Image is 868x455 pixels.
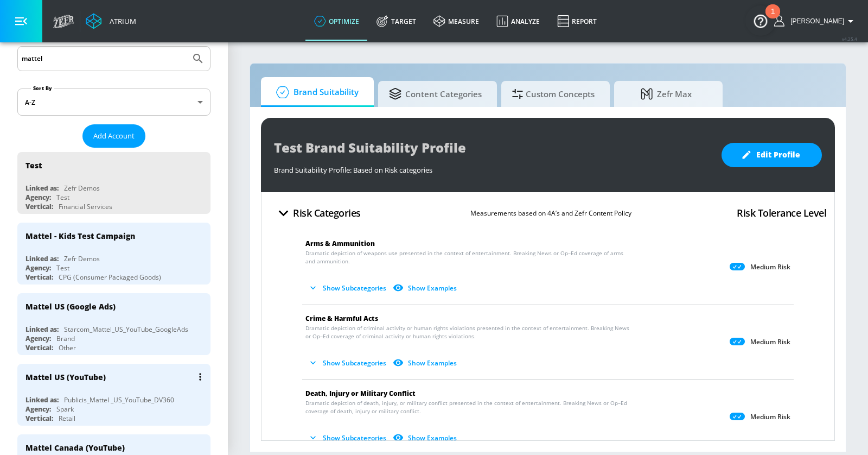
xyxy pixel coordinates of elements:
[25,334,51,343] div: Agency:
[25,231,135,241] div: Mattel - Kids Test Campaign
[305,399,633,415] span: Dramatic depiction of death, injury, or military conflict presented in the context of entertainme...
[17,293,210,355] div: Mattel US (Google Ads)Linked as:Starcom_Mattel_US_YouTube_GoogleAdsAgency:BrandVertical:Other
[305,314,378,323] span: Crime & Harmful Acts
[25,325,59,334] div: Linked as:
[17,223,210,285] div: Mattel - Kids Test CampaignLinked as:Zefr DemosAgency:TestVertical:CPG (Consumer Packaged Goods)
[305,389,416,398] span: Death, Injury or Military Conflict
[745,5,776,36] button: Open Resource Center, 1 new notification
[305,324,633,340] span: Dramatic depiction of criminal activity or human rights violations presented in the context of en...
[743,148,800,162] span: Edit Profile
[548,2,605,41] a: Report
[274,160,711,175] div: Brand Suitability Profile: Based on Risk categories
[186,47,210,71] button: Submit Search
[25,193,51,202] div: Agency:
[391,354,461,372] button: Show Examples
[64,325,188,334] div: Starcom_Mattel_US_YouTube_GoogleAds
[17,152,210,214] div: TestLinked as:Zefr DemosAgency:TestVertical:Financial Services
[625,81,707,107] span: Zefr Max
[305,429,391,447] button: Show Subcategories
[25,263,51,273] div: Agency:
[389,81,482,107] span: Content Categories
[488,2,548,41] a: Analyze
[722,143,822,167] button: Edit Profile
[86,13,136,29] a: Atrium
[17,364,210,426] div: Mattel US (YouTube)Linked as:Publicis_Mattel _US_YouTube_DV360Agency:SparkVertical:Retail
[56,193,69,202] div: Test
[25,372,106,382] div: Mattel US (YouTube)
[25,443,125,453] div: Mattel Canada (YouTube)
[305,2,368,41] a: optimize
[470,207,631,219] p: Measurements based on 4A’s and Zefr Content Policy
[25,414,53,423] div: Vertical:
[771,11,775,26] div: 1
[305,249,633,266] span: Dramatic depiction of weapons use presented in the context of entertainment. Breaking News or Op–...
[305,239,375,248] span: Arms & Ammunition
[293,205,361,220] h4: Risk Categories
[93,130,135,142] span: Add Account
[270,200,365,226] button: Risk Categories
[25,343,53,352] div: Vertical:
[17,89,210,116] div: A-Z
[391,279,461,297] button: Show Examples
[25,301,116,312] div: Mattel US (Google Ads)
[25,202,53,211] div: Vertical:
[842,36,857,42] span: v 4.25.4
[750,263,790,271] p: Medium Risk
[25,273,53,282] div: Vertical:
[25,395,59,405] div: Linked as:
[56,405,74,414] div: Spark
[31,85,54,92] label: Sort By
[64,254,100,263] div: Zefr Demos
[774,15,857,28] button: [PERSON_NAME]
[425,2,488,41] a: measure
[305,279,391,297] button: Show Subcategories
[22,52,186,66] input: Search by name
[391,429,461,447] button: Show Examples
[737,205,826,220] h4: Risk Tolerance Level
[82,124,145,148] button: Add Account
[25,254,59,263] div: Linked as:
[750,338,790,346] p: Medium Risk
[56,334,75,343] div: Brand
[59,414,75,423] div: Retail
[368,2,425,41] a: Target
[786,17,844,25] span: login as: casey.cohen@zefr.com
[305,354,391,372] button: Show Subcategories
[25,184,59,193] div: Linked as:
[272,79,359,105] span: Brand Suitability
[64,184,100,193] div: Zefr Demos
[750,413,790,421] p: Medium Risk
[59,202,112,211] div: Financial Services
[25,405,51,414] div: Agency:
[59,273,161,282] div: CPG (Consumer Packaged Goods)
[105,16,136,26] div: Atrium
[25,160,42,170] div: Test
[59,343,76,352] div: Other
[64,395,174,405] div: Publicis_Mattel _US_YouTube_DV360
[56,263,69,273] div: Test
[512,81,595,107] span: Custom Concepts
